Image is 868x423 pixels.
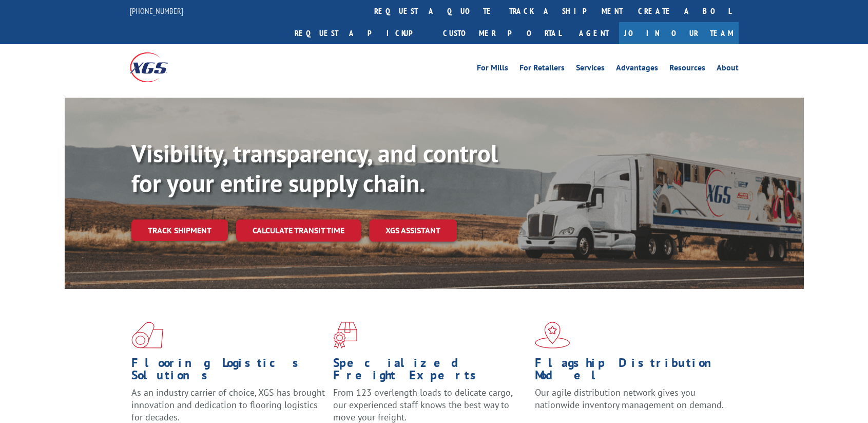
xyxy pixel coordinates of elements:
[576,64,605,75] a: Services
[717,64,739,75] a: About
[535,387,724,411] span: Our agile distribution network gives you nationwide inventory management on demand.
[333,322,357,348] img: xgs-icon-focused-on-flooring-red
[519,64,565,75] a: For Retailers
[616,64,658,75] a: Advantages
[369,219,457,242] a: XGS ASSISTANT
[131,322,163,348] img: xgs-icon-total-supply-chain-intelligence-red
[236,219,361,242] a: Calculate transit time
[333,357,527,387] h1: Specialized Freight Experts
[287,22,435,44] a: Request a pickup
[435,22,569,44] a: Customer Portal
[535,357,729,387] h1: Flagship Distribution Model
[131,357,325,387] h1: Flooring Logistics Solutions
[569,22,619,44] a: Agent
[669,64,705,75] a: Resources
[477,64,508,75] a: For Mills
[619,22,739,44] a: Join Our Team
[131,137,498,199] b: Visibility, transparency, and control for your entire supply chain.
[131,219,228,241] a: Track shipment
[535,322,570,348] img: xgs-icon-flagship-distribution-model-red
[130,6,183,16] a: [PHONE_NUMBER]
[131,387,325,423] span: As an industry carrier of choice, XGS has brought innovation and dedication to flooring logistics...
